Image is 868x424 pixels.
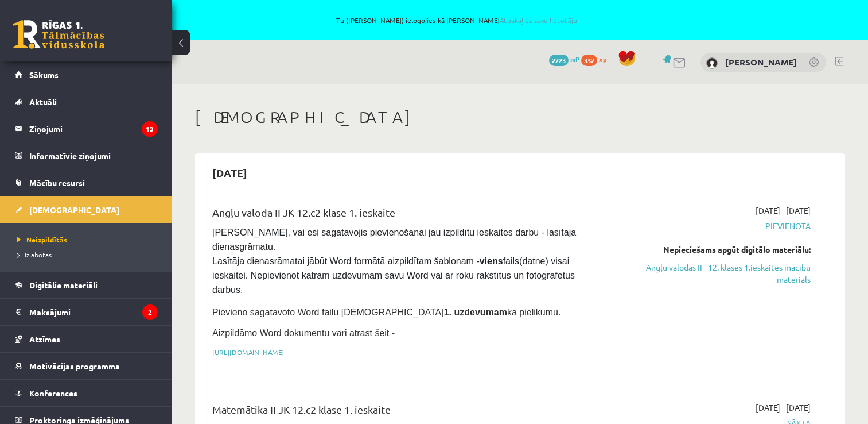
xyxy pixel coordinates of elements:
a: Sākums [15,61,158,88]
a: Angļu valodas II - 12. klases 1.ieskaites mācību materiāls [622,261,811,286]
span: Pievienota [622,220,811,232]
a: Atpakaļ uz savu lietotāju [500,16,577,25]
i: 2 [142,304,158,320]
a: Izlabotās [17,249,161,260]
span: [DATE] - [DATE] [756,402,811,414]
span: Atzīmes [29,334,60,344]
legend: Informatīvie ziņojumi [29,142,158,169]
span: Pievieno sagatavoto Word failu [DEMOGRAPHIC_DATA] kā pielikumu. [212,307,560,317]
h1: [DEMOGRAPHIC_DATA] [195,107,845,127]
span: Neizpildītās [17,235,67,244]
a: [DEMOGRAPHIC_DATA] [15,196,158,223]
a: Neizpildītās [17,234,161,245]
span: [DEMOGRAPHIC_DATA] [29,205,119,215]
img: Daniels Strazds [706,57,718,69]
a: [PERSON_NAME] [725,56,797,68]
legend: Maksājumi [29,299,158,325]
a: 332 xp [581,55,612,64]
span: Mācību resursi [29,178,85,188]
span: 2223 [549,55,569,66]
div: Matemātika II JK 12.c2 klase 1. ieskaite [212,402,605,423]
span: [PERSON_NAME], vai esi sagatavojis pievienošanai jau izpildītu ieskaites darbu - lasītāja dienasg... [212,228,579,295]
span: Konferences [29,388,77,398]
legend: Ziņojumi [29,115,158,142]
a: [URL][DOMAIN_NAME] [212,348,284,357]
span: mP [570,55,579,64]
h2: [DATE] [201,159,259,186]
a: Motivācijas programma [15,353,158,379]
a: Rīgas 1. Tālmācības vidusskola [13,20,104,49]
span: Tu ([PERSON_NAME]) ielogojies kā [PERSON_NAME] [132,17,781,24]
a: Atzīmes [15,326,158,352]
span: Aktuāli [29,97,57,107]
strong: 1. uzdevumam [444,307,507,317]
a: Informatīvie ziņojumi [15,142,158,169]
i: 13 [142,121,158,137]
div: Nepieciešams apgūt digitālo materiālu: [622,244,811,256]
div: Angļu valoda II JK 12.c2 klase 1. ieskaite [212,205,605,226]
span: Sākums [29,70,59,80]
a: Aktuāli [15,88,158,115]
span: xp [599,55,606,64]
strong: viens [480,256,503,266]
span: [DATE] - [DATE] [756,205,811,217]
span: Aizpildāmo Word dokumentu vari atrast šeit - [212,328,395,338]
a: Konferences [15,380,158,406]
span: Motivācijas programma [29,361,120,371]
a: Maksājumi2 [15,299,158,325]
span: 332 [581,55,597,66]
a: 2223 mP [549,55,579,64]
span: Izlabotās [17,250,52,259]
a: Digitālie materiāli [15,272,158,298]
span: Digitālie materiāli [29,280,98,290]
a: Mācību resursi [15,169,158,196]
a: Ziņojumi13 [15,115,158,142]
